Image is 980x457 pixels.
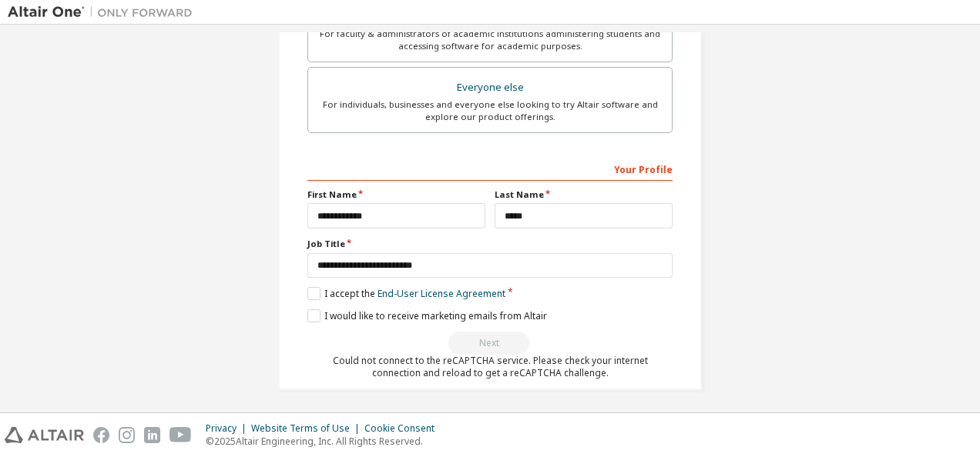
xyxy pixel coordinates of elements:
[317,28,663,52] div: For faculty & administrators of academic institutions administering students and accessing softwa...
[8,5,200,20] img: Altair One
[307,238,673,250] label: Job Title
[307,332,673,355] div: Read and acccept EULA to continue
[364,422,444,435] div: Cookie Consent
[93,427,109,443] img: facebook.svg
[307,287,505,300] label: I accept the
[169,427,192,443] img: youtube.svg
[251,422,364,435] div: Website Terms of Use
[144,427,160,443] img: linkedin.svg
[206,435,444,448] p: © 2025 Altair Engineering, Inc. All Rights Reserved.
[206,422,251,435] div: Privacy
[307,188,485,201] label: First Name
[495,188,673,201] label: Last Name
[378,287,505,300] a: End-User License Agreement
[307,309,547,322] label: I would like to receive marketing emails from Altair
[317,77,663,98] div: Everyone else
[119,427,135,443] img: instagram.svg
[307,156,673,181] div: Your Profile
[5,427,84,443] img: altair_logo.svg
[307,355,673,379] div: Could not connect to the reCAPTCHA service. Please check your internet connection and reload to g...
[317,98,663,123] div: For individuals, businesses and everyone else looking to try Altair software and explore our prod...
